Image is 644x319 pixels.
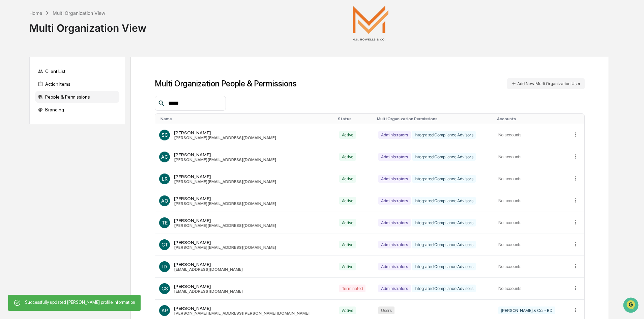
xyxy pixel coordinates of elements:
[338,116,372,121] div: Toggle SortBy
[377,116,492,121] div: Toggle SortBy
[162,176,168,182] span: LR
[498,176,564,181] div: No accounts
[25,297,135,309] div: Successfully updated [PERSON_NAME] profile information
[162,242,168,247] span: CT
[412,131,476,139] div: Integrated Compliance Advisors
[4,82,46,95] a: 🖐️Preclearance
[48,114,82,119] a: Powered byPylon
[174,305,310,311] div: [PERSON_NAME]
[174,157,276,162] div: [PERSON_NAME][EMAIL_ADDRESS][DOMAIN_NAME]
[339,175,356,183] div: Active
[174,201,276,206] div: [PERSON_NAME][EMAIL_ADDRESS][DOMAIN_NAME]
[339,153,356,161] div: Active
[412,153,476,161] div: Integrated Compliance Advisors
[162,132,168,138] span: SC
[174,245,276,250] div: [PERSON_NAME][EMAIL_ADDRESS][DOMAIN_NAME]
[174,218,276,223] div: [PERSON_NAME]
[56,85,84,92] span: Attestations
[7,14,123,25] p: How can we help?
[46,82,86,95] a: 🗄️Attestations
[174,152,276,157] div: [PERSON_NAME]
[23,52,111,58] div: Start new chat
[174,223,276,228] div: [PERSON_NAME][EMAIL_ADDRESS][DOMAIN_NAME]
[497,116,565,121] div: Toggle SortBy
[162,308,168,313] span: AP
[412,219,476,227] div: Integrated Compliance Advisors
[378,197,411,205] div: Administrators
[174,311,310,316] div: [PERSON_NAME][EMAIL_ADDRESS][PERSON_NAME][DOMAIN_NAME]
[174,262,243,267] div: [PERSON_NAME]
[378,241,411,248] div: Administrators
[498,242,564,247] div: No accounts
[35,104,119,116] div: Branding
[29,17,146,34] div: Multi Organization View
[174,196,276,201] div: [PERSON_NAME]
[13,98,42,105] span: Data Lookup
[339,131,356,139] div: Active
[337,5,404,41] img: M.S. Howells & Co.
[412,175,476,183] div: Integrated Compliance Advisors
[4,95,45,107] a: 🔎Data Lookup
[161,198,168,204] span: AO
[378,307,394,314] div: Users
[174,179,276,184] div: [PERSON_NAME][EMAIL_ADDRESS][DOMAIN_NAME]
[35,78,119,90] div: Action Items
[498,307,555,314] div: [PERSON_NAME] & Co. - BD
[35,91,119,103] div: People & Permissions
[7,52,19,64] img: 1746055101610-c473b297-6a78-478c-a979-82029cc54cd1
[162,264,167,269] span: ID
[29,10,42,16] div: Home
[162,220,168,225] span: TE
[53,10,105,16] div: Multi Organization View
[161,154,168,160] span: AC
[498,286,564,291] div: No accounts
[35,65,119,77] div: Client List
[174,135,276,140] div: [PERSON_NAME][EMAIL_ADDRESS][DOMAIN_NAME]
[174,289,243,294] div: [EMAIL_ADDRESS][DOMAIN_NAME]
[7,86,12,91] div: 🖐️
[574,116,582,121] div: Toggle SortBy
[412,285,476,292] div: Integrated Compliance Advisors
[339,197,356,205] div: Active
[507,78,585,89] button: Add New Mutli Organization User
[174,174,276,179] div: [PERSON_NAME]
[378,285,411,292] div: Administrators
[378,263,411,270] div: Administrators
[498,154,564,159] div: No accounts
[339,263,356,270] div: Active
[622,297,641,315] iframe: Open customer support
[498,198,564,203] div: No accounts
[23,58,85,64] div: We're available if you need us!
[339,285,366,292] div: Terminated
[378,175,411,183] div: Administrators
[155,79,297,88] h1: Multi Organization People & Permissions
[498,264,564,269] div: No accounts
[67,114,82,119] span: Pylon
[498,132,564,137] div: No accounts
[174,267,243,272] div: [EMAIL_ADDRESS][DOMAIN_NAME]
[174,284,243,289] div: [PERSON_NAME]
[174,130,276,135] div: [PERSON_NAME]
[378,219,411,227] div: Administrators
[115,54,123,62] button: Start new chat
[339,241,356,248] div: Active
[160,116,332,121] div: Toggle SortBy
[7,99,12,104] div: 🔎
[339,219,356,227] div: Active
[378,131,411,139] div: Administrators
[378,153,411,161] div: Administrators
[13,85,43,92] span: Preclearance
[412,241,476,248] div: Integrated Compliance Advisors
[412,263,476,270] div: Integrated Compliance Advisors
[162,286,168,291] span: CS
[49,86,54,91] div: 🗄️
[174,240,276,245] div: [PERSON_NAME]
[498,220,564,225] div: No accounts
[412,197,476,205] div: Integrated Compliance Advisors
[339,307,356,314] div: Active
